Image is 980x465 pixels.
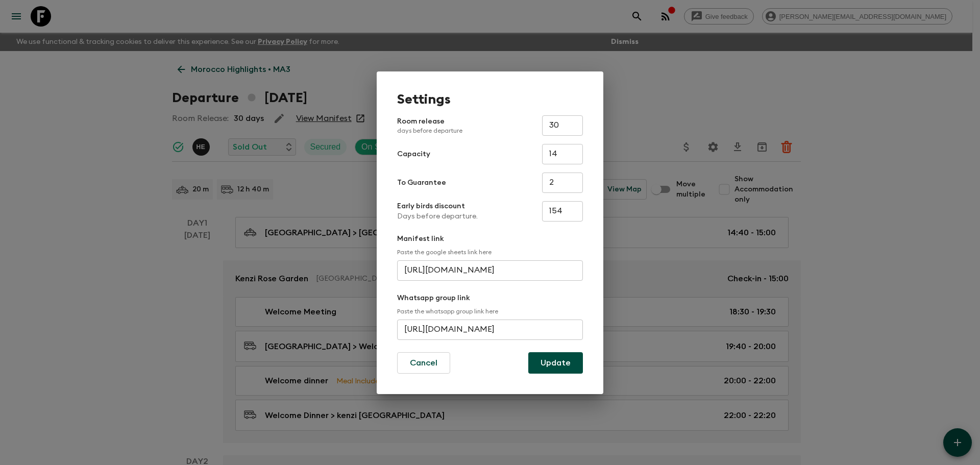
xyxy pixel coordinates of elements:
[528,352,583,374] button: Update
[397,201,478,211] p: Early birds discount
[397,149,430,159] p: Capacity
[542,201,583,222] input: e.g. 180
[397,116,462,135] p: Room release
[542,173,583,193] input: e.g. 4
[397,293,583,303] p: Whatsapp group link
[397,211,478,222] p: Days before departure.
[397,352,450,374] button: Cancel
[397,320,583,340] input: e.g. https://chat.whatsapp.com/...
[397,234,583,244] p: Manifest link
[397,127,462,135] p: days before departure
[397,248,583,256] p: Paste the google sheets link here
[542,144,583,164] input: e.g. 14
[542,115,583,136] input: e.g. 30
[397,92,583,107] h1: Settings
[397,307,583,315] p: Paste the whatsapp group link here
[397,178,446,188] p: To Guarantee
[397,260,583,281] input: e.g. https://docs.google.com/spreadsheets/d/1P7Zz9v8J0vXy1Q/edit#gid=0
